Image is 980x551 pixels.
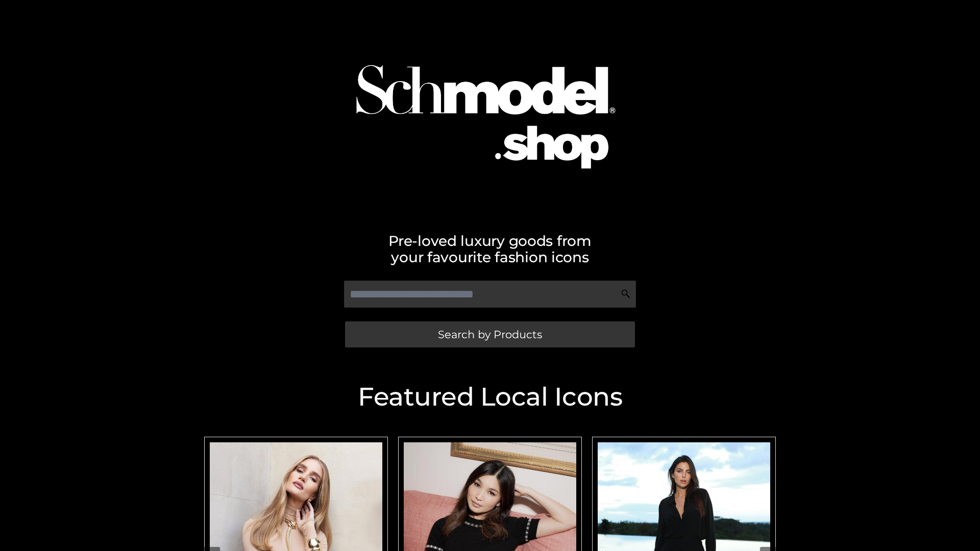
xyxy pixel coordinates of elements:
h2: Pre-loved luxury goods from your favourite fashion icons [199,233,781,265]
h2: Featured Local Icons​ [199,384,781,410]
img: Search Icon [621,289,631,299]
a: Search by Products [345,321,635,347]
span: Search by Products [438,329,542,340]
